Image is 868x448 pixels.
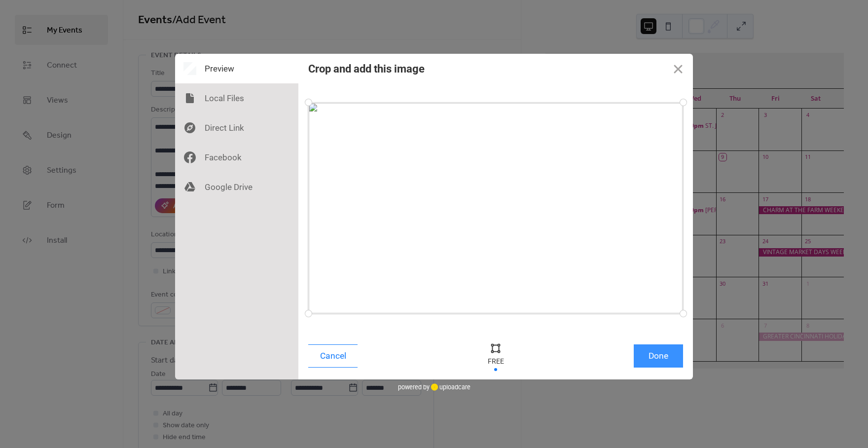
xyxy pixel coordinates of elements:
[175,143,298,172] div: Facebook
[175,172,298,202] div: Google Drive
[175,83,298,113] div: Local Files
[663,54,693,83] button: Close
[634,344,683,368] button: Done
[175,54,298,83] div: Preview
[430,383,470,391] a: uploadcare
[398,379,470,394] div: powered by
[308,344,358,368] button: Cancel
[308,63,425,75] div: Crop and add this image
[175,113,298,143] div: Direct Link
